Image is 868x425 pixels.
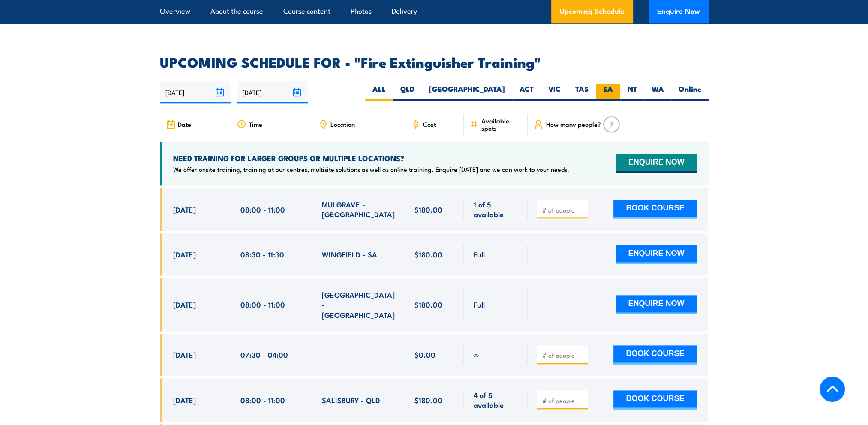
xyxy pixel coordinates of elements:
button: BOOK COURSE [613,390,697,409]
span: [DATE] [173,395,196,405]
span: Full [473,249,484,259]
label: VIC [541,84,568,101]
label: Online [671,84,709,101]
span: SALISBURY - QLD [322,395,380,405]
span: Date [178,120,191,128]
span: How many people? [546,120,601,128]
span: Location [330,120,355,128]
label: [GEOGRAPHIC_DATA] [422,84,512,101]
span: [DATE] [173,299,196,309]
label: ALL [365,84,393,101]
span: MULGRAVE - [GEOGRAPHIC_DATA] [322,199,396,219]
label: TAS [568,84,596,101]
label: ACT [512,84,541,101]
p: We offer onsite training, training at our centres, multisite solutions as well as online training... [173,165,569,174]
span: 4 of 5 available [473,390,518,410]
button: ENQUIRE NOW [616,295,697,314]
span: [DATE] [173,350,196,359]
label: WA [644,84,671,101]
span: ∞ [473,350,479,359]
button: ENQUIRE NOW [616,154,697,173]
label: QLD [393,84,422,101]
span: $0.00 [414,350,436,359]
input: # of people [542,206,585,214]
span: $180.00 [414,395,442,405]
span: 08:00 - 11:00 [240,299,285,309]
label: NT [620,84,644,101]
input: # of people [542,351,585,359]
h4: NEED TRAINING FOR LARGER GROUPS OR MULTIPLE LOCATIONS? [173,153,569,163]
span: [DATE] [173,249,196,259]
span: Time [249,120,262,128]
label: SA [596,84,620,101]
input: To date [237,81,308,103]
span: 1 of 5 available [473,199,518,219]
button: BOOK COURSE [613,345,697,364]
span: Cost [423,120,436,128]
button: ENQUIRE NOW [616,245,697,264]
span: [DATE] [173,204,196,214]
span: 07:30 - 04:00 [240,350,288,359]
span: Full [473,299,484,309]
span: WINGFIELD - SA [322,249,377,259]
span: $180.00 [414,204,442,214]
input: From date [160,81,231,103]
h2: UPCOMING SCHEDULE FOR - "Fire Extinguisher Training" [160,56,709,68]
button: BOOK COURSE [613,200,697,218]
span: $180.00 [414,249,442,259]
span: 08:30 - 11:30 [240,249,284,259]
span: 08:00 - 11:00 [240,395,285,405]
input: # of people [542,396,585,405]
span: [GEOGRAPHIC_DATA] - [GEOGRAPHIC_DATA] [322,290,396,320]
span: 08:00 - 11:00 [240,204,285,214]
span: $180.00 [414,299,442,309]
span: Available spots [481,117,522,132]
